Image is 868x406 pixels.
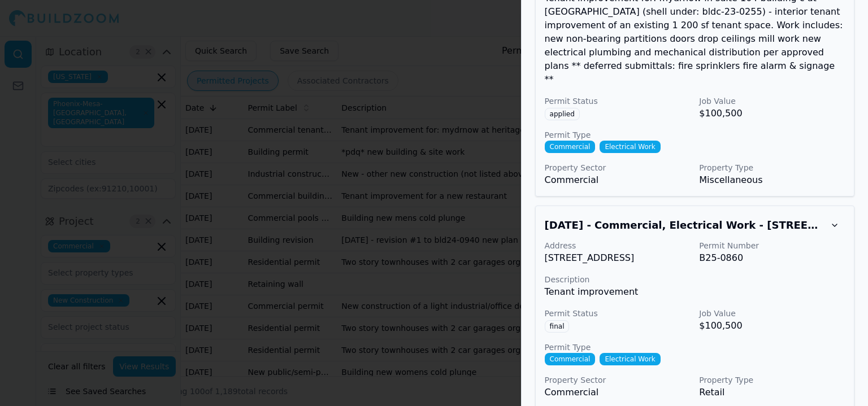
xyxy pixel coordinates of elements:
span: applied [545,108,580,120]
span: Commercial [545,353,596,365]
span: final [545,320,570,333]
p: Property Type [699,374,845,386]
span: Electrical Work [600,353,660,365]
p: $100,500 [699,319,845,333]
p: $100,500 [699,107,845,120]
p: Permit Number [699,240,845,251]
p: Property Sector [545,162,691,173]
p: Permit Status [545,95,691,107]
p: B25-0860 [699,251,845,265]
p: Permit Type [545,342,845,353]
p: Commercial [545,173,691,187]
p: Permit Status [545,308,691,319]
span: Electrical Work [600,141,660,153]
h3: Jul 14, 2025 - Commercial, Electrical Work - 8495 S Power Rd, Queen Creek, AZ, 85142 [545,217,824,233]
span: Commercial [545,141,596,153]
p: Address [545,240,691,251]
p: Job Value [699,95,845,107]
p: Property Type [699,162,845,173]
p: Job Value [699,308,845,319]
p: Retail [699,386,845,399]
p: Commercial [545,386,691,399]
p: Tenant improvement [545,285,845,299]
p: Property Sector [545,374,691,386]
p: [STREET_ADDRESS] [545,251,691,265]
p: Description [545,274,845,285]
p: Miscellaneous [699,173,845,187]
p: Permit Type [545,129,845,141]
